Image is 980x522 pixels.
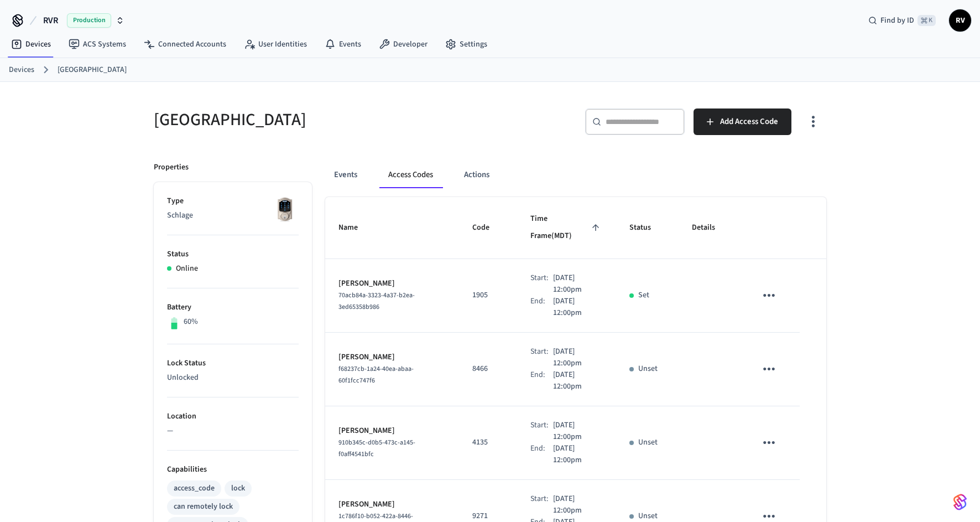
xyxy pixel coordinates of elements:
a: [GEOGRAPHIC_DATA] [58,64,127,76]
a: Settings [436,34,496,54]
span: Add Access Code [720,115,778,129]
div: Find by ID⌘ K [859,11,945,30]
p: [PERSON_NAME] [338,352,446,363]
img: Schlage Sense Smart Deadbolt with Camelot Trim, Front [271,195,299,223]
p: [PERSON_NAME] [338,425,446,437]
p: [PERSON_NAME] [338,278,446,290]
p: Properties [154,162,189,173]
div: ant example [325,162,826,188]
p: — [167,425,299,437]
p: Lock Status [167,358,299,369]
p: Type [167,195,299,207]
span: 910b345c-d0b5-473c-a145-f0aff4541bfc [338,438,415,459]
span: Status [629,219,665,236]
div: End: [530,369,552,392]
p: Online [176,263,198,275]
span: Code [472,219,504,236]
a: Devices [9,64,34,76]
p: 60% [184,316,198,328]
div: End: [530,443,552,466]
div: Start: [530,272,552,296]
p: Unset [638,363,658,375]
p: Unset [638,437,658,448]
button: Events [325,162,366,188]
span: Name [338,219,372,236]
div: lock [231,483,245,494]
span: Time Frame(MDT) [530,210,602,245]
span: RVR [43,14,58,27]
a: Connected Accounts [135,34,235,54]
span: ⌘ K [918,15,936,26]
button: RV [949,9,971,32]
p: Set [638,290,649,301]
a: ACS Systems [60,34,135,54]
a: User Identities [235,34,316,54]
p: [DATE] 12:00pm [553,296,603,319]
h5: [GEOGRAPHIC_DATA] [154,108,483,131]
p: Battery [167,302,299,313]
p: [DATE] 12:00pm [553,443,603,466]
p: Schlage [167,210,299,221]
a: Developer [370,34,436,54]
p: Capabilities [167,464,299,476]
p: [DATE] 12:00pm [553,346,603,369]
span: Find by ID [880,15,914,26]
p: [DATE] 12:00pm [553,420,603,443]
button: Access Codes [379,162,442,188]
div: can remotely lock [174,501,233,513]
div: access_code [174,483,215,494]
a: Events [316,34,370,54]
p: 8466 [472,363,504,375]
span: 70acb84a-3323-4a37-b2ea-3ed65358b986 [338,291,415,312]
div: Start: [530,493,552,516]
span: f68237cb-1a24-40ea-abaa-60f1fcc747f6 [338,364,414,385]
button: Add Access Code [694,108,791,135]
p: [DATE] 12:00pm [553,493,603,516]
div: Start: [530,420,552,443]
p: Unlocked [167,372,299,384]
p: Status [167,249,299,260]
div: Start: [530,346,552,369]
p: [PERSON_NAME] [338,499,446,510]
p: Unset [638,510,658,522]
span: Production [67,13,111,28]
p: 9271 [472,510,504,522]
p: [DATE] 12:00pm [553,272,603,296]
button: Actions [455,162,498,188]
p: 1905 [472,290,504,301]
a: Devices [2,34,60,54]
p: 4135 [472,437,504,448]
p: [DATE] 12:00pm [553,369,603,392]
div: End: [530,296,552,319]
span: RV [950,11,970,30]
p: Location [167,411,299,422]
img: SeamLogoGradient.69752ec5.svg [953,493,967,511]
span: Details [692,219,729,236]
